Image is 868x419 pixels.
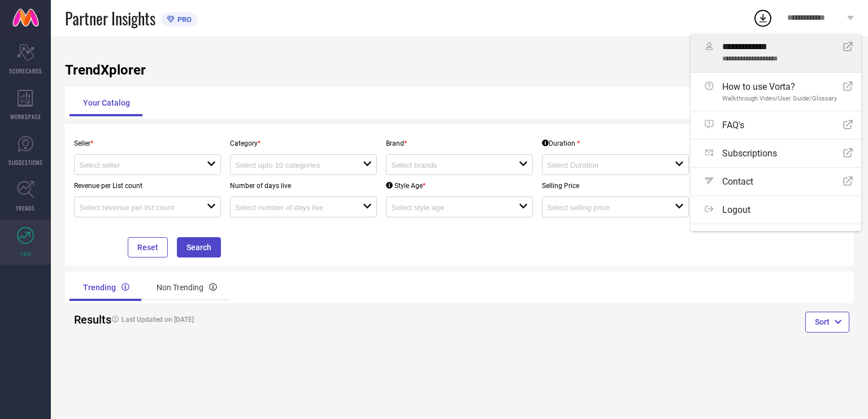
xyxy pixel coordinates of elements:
[175,15,192,24] span: PRO
[547,203,662,212] input: Select selling price
[8,158,43,167] span: SUGGESTIONS
[230,139,377,147] p: Category
[691,73,861,111] a: How to use Vorta?Walkthrough Video/User Guide/Glossary
[79,161,194,169] input: Select seller
[74,313,97,326] h2: Results
[16,204,35,212] span: TRENDS
[65,62,854,78] h1: TrendXplorer
[79,203,194,212] input: Select revenue per list count
[70,89,144,116] div: Your Catalog
[235,161,350,169] input: Select upto 10 categories
[542,182,689,190] p: Selling Price
[10,112,41,121] span: WORKSPACE
[177,237,221,257] button: Search
[691,111,861,139] a: FAQ's
[805,312,849,332] button: Sort
[391,203,506,212] input: Select style age
[235,203,350,212] input: Select number of days live
[20,250,31,258] span: FWD
[9,67,42,75] span: SCORECARDS
[74,182,221,190] p: Revenue per List count
[70,274,143,301] div: Trending
[386,139,533,147] p: Brand
[691,168,861,195] a: Contact
[753,8,773,28] div: Open download list
[386,182,426,190] div: Style Age
[722,120,744,130] span: FAQ's
[722,81,837,92] span: How to use Vorta?
[542,139,580,147] div: Duration
[65,7,155,30] span: Partner Insights
[230,182,377,190] p: Number of days live
[391,161,506,169] input: Select brands
[128,237,168,257] button: Reset
[74,139,221,147] p: Seller
[722,204,750,215] span: Logout
[547,161,662,169] input: Select Duration
[722,148,777,159] span: Subscriptions
[106,316,418,324] h4: Last Updated on [DATE]
[722,176,753,187] span: Contact
[143,274,231,301] div: Non Trending
[722,95,837,102] span: Walkthrough Video/User Guide/Glossary
[691,139,861,167] a: Subscriptions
